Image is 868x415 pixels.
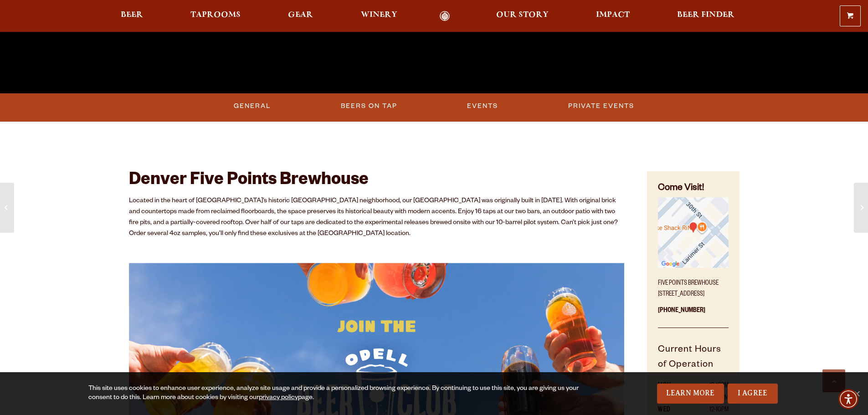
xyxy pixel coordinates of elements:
[658,263,728,271] a: Find on Google Maps (opens in a new window)
[671,11,740,21] a: Beer Finder
[728,384,778,404] a: I Agree
[490,11,555,21] a: Our Story
[677,11,734,19] span: Beer Finder
[590,11,636,21] a: Impact
[822,369,845,392] a: Scroll to top
[115,11,149,21] a: Beer
[282,11,319,21] a: Gear
[657,384,724,404] a: Learn More
[121,11,143,19] span: Beer
[838,389,858,409] div: Accessibility Menu
[190,11,241,19] span: Taprooms
[596,11,630,19] span: Impact
[129,196,625,240] p: Located in the heart of [GEOGRAPHIC_DATA]’s historic [GEOGRAPHIC_DATA] neighborhood, our [GEOGRAP...
[658,273,728,300] p: Five Points Brewhouse [STREET_ADDRESS]
[658,343,728,381] h5: Current Hours of Operation
[337,96,401,117] a: Beers on Tap
[259,395,298,402] a: privacy policy
[355,11,403,21] a: Winery
[463,96,502,117] a: Events
[361,11,397,19] span: Winery
[230,96,274,117] a: General
[496,11,549,19] span: Our Story
[185,11,247,21] a: Taprooms
[658,182,728,195] h4: Come Visit!
[658,197,728,267] img: Small thumbnail of location on map
[288,11,313,19] span: Gear
[428,11,462,21] a: Odell Home
[565,96,638,117] a: Private Events
[658,300,728,328] p: [PHONE_NUMBER]
[129,171,625,191] h2: Denver Five Points Brewhouse
[88,384,582,403] div: This site uses cookies to enhance user experience, analyze site usage and provide a personalized ...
